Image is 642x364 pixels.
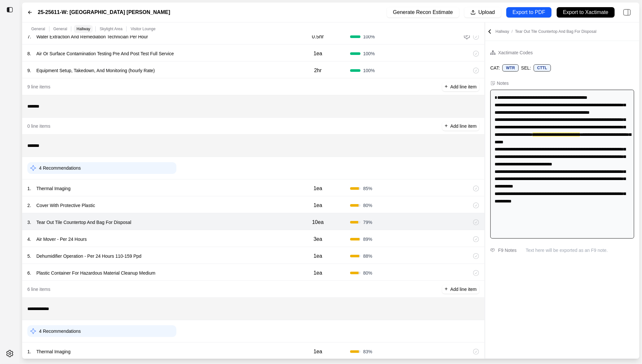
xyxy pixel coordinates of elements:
[557,7,615,18] button: Export to Xactimate
[314,201,322,209] p: 1ea
[497,80,509,86] div: Notes
[39,328,81,334] p: 4 Recommendations
[490,65,500,71] p: CAT:
[363,219,372,226] span: 79 %
[464,7,501,18] button: Upload
[34,66,157,75] p: Equipment Setup, Takedown, And Monitoring (hourly Rate)
[498,246,517,254] div: F9 Notes
[314,185,322,192] p: 1ea
[363,67,375,74] span: 100 %
[314,235,322,243] p: 3ea
[130,26,156,32] p: Visitor Lounge
[314,252,322,260] p: 1ea
[27,270,31,276] p: 6 .
[498,49,533,57] div: Xactimate Codes
[27,286,50,292] p: 6 line items
[620,5,634,19] img: right-panel.svg
[27,84,50,90] p: 9 line items
[27,253,31,259] p: 5 .
[526,247,634,253] p: Text here will be exported as an F9 note.
[314,269,322,277] p: 1ea
[38,8,170,16] label: 25-25611-W: [GEOGRAPHIC_DATA] [PERSON_NAME]
[502,64,518,71] div: WTR
[27,236,31,242] p: 4 .
[363,50,375,57] span: 100 %
[387,7,459,18] button: Generate Recon Estimate
[31,26,45,32] p: General
[534,64,551,71] div: CTTL
[445,285,448,293] p: +
[34,252,144,261] p: Dehumidifier Operation - Per 24 Hours 110-159 Ppd
[363,33,375,40] span: 100 %
[27,33,31,40] p: 7 .
[27,123,50,129] p: 0 line items
[464,33,470,40] img: comment
[509,29,515,34] span: /
[34,49,177,58] p: Air Or Surface Contamination Testing Pre And Post Test Full Service
[512,9,545,16] p: Export to PDF
[445,83,448,90] p: +
[363,270,372,276] span: 80 %
[34,32,151,41] p: Water Extraction And Remediation Technician Per Hour
[34,347,73,356] p: Thermal Imaging
[515,29,596,34] span: Tear Out Tile Countertop And Bag For Disposal
[312,218,324,226] p: 10ea
[363,202,372,209] span: 80 %
[521,65,531,71] p: SEL:
[363,236,372,242] span: 89 %
[490,248,495,252] img: comment
[442,82,479,91] button: +Add line item
[34,268,158,278] p: Plastic Container For Hazardous Material Cleanup Medium
[563,9,608,16] p: Export to Xactimate
[445,122,448,130] p: +
[27,185,31,192] p: 1 .
[34,235,89,244] p: Air Mover - Per 24 Hours
[76,26,90,32] p: Hallway
[100,26,122,32] p: Skylight Area
[393,9,453,16] p: Generate Recon Estimate
[363,348,372,355] span: 83 %
[27,50,31,57] p: 8 .
[27,67,31,74] p: 9 .
[34,184,73,193] p: Thermal Imaging
[34,218,134,227] p: Tear Out Tile Countertop And Bag For Disposal
[314,348,322,356] p: 1ea
[363,253,372,259] span: 88 %
[450,286,477,292] p: Add line item
[442,285,479,294] button: +Add line item
[478,9,495,16] p: Upload
[314,67,321,74] p: 2hr
[312,33,324,41] p: 0.5hr
[363,185,372,192] span: 85 %
[27,202,31,209] p: 2 .
[34,201,98,210] p: Cover With Protective Plastic
[450,123,477,129] p: Add line item
[496,29,596,34] p: Hallway
[53,26,67,32] p: General
[506,7,552,18] button: Export to PDF
[442,122,479,131] button: +Add line item
[450,84,477,90] p: Add line item
[39,165,81,171] p: 4 Recommendations
[27,348,31,355] p: 1 .
[314,50,322,58] p: 1ea
[27,219,31,226] p: 3 .
[7,6,13,13] img: toggle sidebar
